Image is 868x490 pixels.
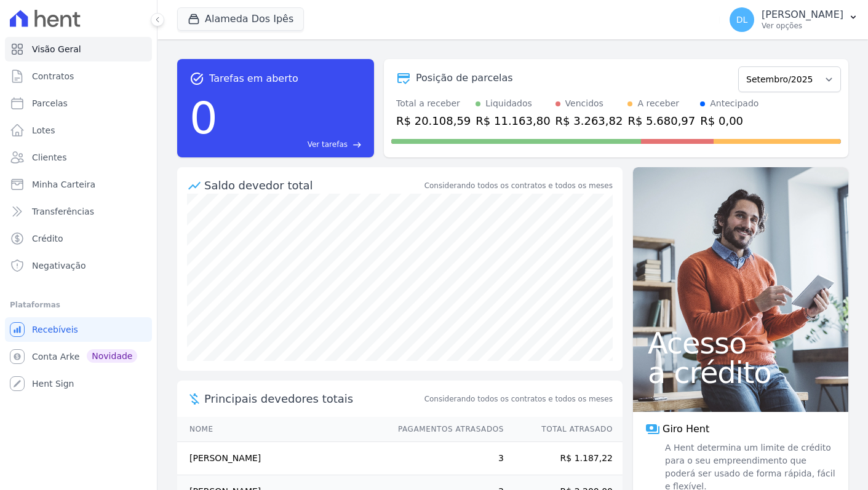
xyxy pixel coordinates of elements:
[87,349,137,363] span: Novidade
[710,97,759,110] div: Antecipado
[177,417,386,442] th: Nome
[5,145,152,170] a: Clientes
[5,226,152,251] a: Crédito
[424,393,613,405] span: Considerando todos os contratos e todos os meses
[736,15,748,24] span: DL
[5,118,152,143] a: Lotes
[700,113,759,129] div: R$ 0,00
[5,91,152,116] a: Parcelas
[762,9,843,21] p: [PERSON_NAME]
[189,86,218,150] div: 0
[504,442,623,475] td: R$ 1.187,22
[204,390,422,407] span: Principais devedores totais
[5,172,152,197] a: Minha Carteira
[648,358,834,387] span: a crédito
[308,139,348,150] span: Ver tarefas
[32,323,78,336] span: Recebíveis
[476,113,550,129] div: R$ 11.163,80
[32,124,55,136] span: Lotes
[485,97,532,110] div: Liquidados
[555,113,623,129] div: R$ 3.263,82
[5,371,152,396] a: Hent Sign
[32,151,66,164] span: Clientes
[396,97,471,110] div: Total a receber
[565,97,603,110] div: Vencidos
[32,70,74,82] span: Contratos
[5,37,152,61] a: Visão Geral
[32,350,79,363] span: Conta Arke
[627,113,695,129] div: R$ 5.680,97
[386,417,504,442] th: Pagamentos Atrasados
[5,199,152,224] a: Transferências
[177,442,386,475] td: [PERSON_NAME]
[32,259,86,272] span: Negativação
[32,377,74,390] span: Hent Sign
[663,422,709,437] span: Giro Hent
[5,317,152,342] a: Recebíveis
[32,43,81,55] span: Visão Geral
[5,344,152,369] a: Conta Arke Novidade
[10,298,147,312] div: Plataformas
[204,177,422,194] div: Saldo devedor total
[386,442,504,475] td: 3
[209,71,298,86] span: Tarefas em aberto
[32,205,94,218] span: Transferências
[416,71,513,85] div: Posição de parcelas
[177,7,304,31] button: Alameda Dos Ipês
[32,232,63,245] span: Crédito
[424,180,613,191] div: Considerando todos os contratos e todos os meses
[32,97,68,109] span: Parcelas
[5,253,152,278] a: Negativação
[648,328,834,358] span: Acesso
[223,139,362,150] a: Ver tarefas east
[32,178,95,191] span: Minha Carteira
[762,21,843,31] p: Ver opções
[5,64,152,89] a: Contratos
[189,71,204,86] span: task_alt
[720,2,868,37] button: DL [PERSON_NAME] Ver opções
[637,97,679,110] div: A receber
[396,113,471,129] div: R$ 20.108,59
[504,417,623,442] th: Total Atrasado
[352,140,362,149] span: east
